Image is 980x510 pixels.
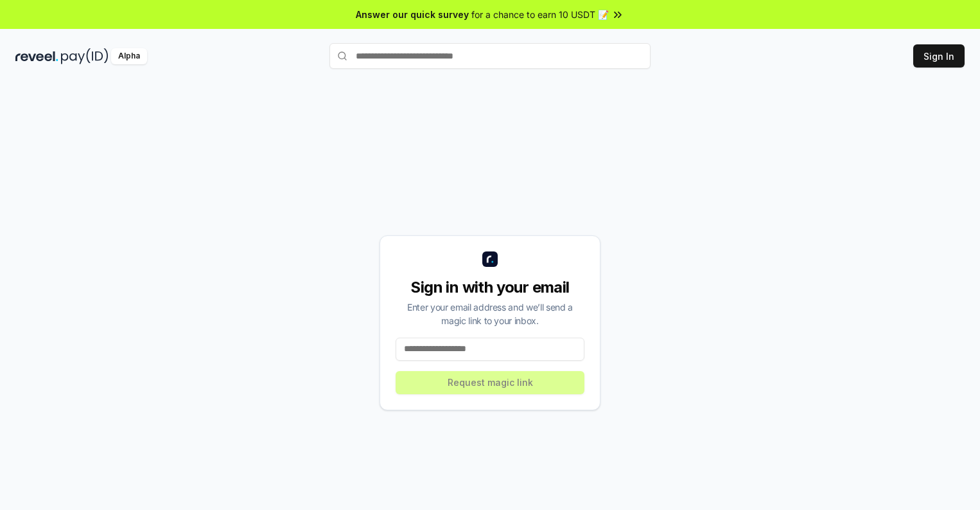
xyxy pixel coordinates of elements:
[471,8,609,21] span: for a chance to earn 10 USDT 📝
[396,277,584,298] div: Sign in with your email
[356,8,469,21] span: Answer our quick survey
[396,300,584,327] div: Enter your email address and we’ll send a magic link to your inbox.
[111,48,147,64] div: Alpha
[61,48,109,64] img: pay_id
[15,48,58,64] img: reveel_dark
[482,251,498,267] img: logo_small
[913,44,965,68] button: Sign In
